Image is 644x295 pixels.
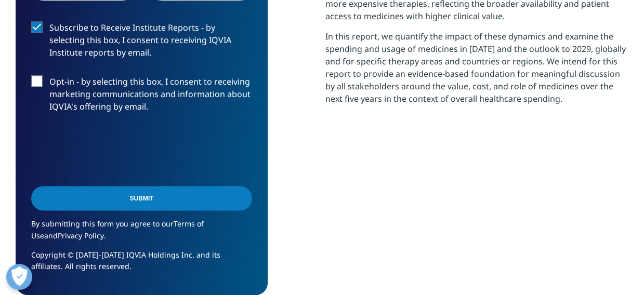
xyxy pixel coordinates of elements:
p: By submitting this form you agree to our and . [31,218,252,249]
p: In this report, we quantify the impact of these dynamics and examine the spending and usage of me... [325,30,628,113]
iframe: reCAPTCHA [31,129,189,170]
button: Open Preferences [6,264,32,290]
label: Opt-in - by selecting this box, I consent to receiving marketing communications and information a... [31,75,252,118]
input: Submit [31,186,252,210]
a: Privacy Policy [58,230,104,240]
label: Subscribe to Receive Institute Reports - by selecting this box, I consent to receiving IQVIA Inst... [31,21,252,64]
p: Copyright © [DATE]-[DATE] IQVIA Holdings Inc. and its affiliates. All rights reserved. [31,249,252,279]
